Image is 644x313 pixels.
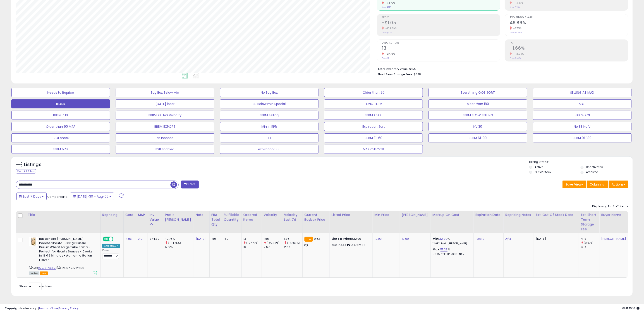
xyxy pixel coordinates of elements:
[433,253,470,256] p: 17.80% Profit [PERSON_NAME]
[284,245,302,249] div: 2.57
[512,52,524,56] small: -112.99%
[284,213,301,222] div: Velocity Last 7d
[439,237,448,241] a: 32.30
[102,244,120,248] div: Amazon AI *
[116,133,214,142] button: as needed
[11,145,110,154] button: BBBM MAP
[581,245,599,249] div: 4.14
[433,242,470,245] p: 12.09% Profit [PERSON_NAME]
[211,237,218,241] div: 180
[510,20,628,26] h2: 46.86%
[39,306,58,311] a: Terms of Use
[587,181,608,188] button: Columns
[196,237,206,241] a: [DATE]
[116,88,214,97] button: Buy Box Below Min
[16,169,36,174] div: Clear All Filters
[382,42,500,44] span: Ordered Items
[264,237,282,241] div: 1.86
[590,182,604,187] span: Columns
[476,237,486,241] a: [DATE]
[384,1,395,5] small: -34.72%
[601,213,628,217] div: Buyer Name
[402,237,409,241] a: 13.99
[510,46,628,52] h2: -1.66%
[592,204,628,209] div: Displaying 1 to 1 of 1 items
[510,57,521,59] small: Prev: 12.78%
[165,213,192,222] div: Profit [PERSON_NAME]
[533,99,632,108] button: MAP
[264,245,282,249] div: 2.57
[533,88,632,97] button: SELLING AT MAX
[102,249,120,259] div: Preset:
[116,99,214,108] button: [DATE] loser
[375,213,398,217] div: Min Price
[382,20,500,26] h2: -$1.05
[510,42,628,44] span: ROI
[382,46,500,52] h2: 13
[243,237,262,241] div: 13
[332,243,369,247] div: $12.99
[476,213,502,217] div: Expiration Date
[11,133,110,142] button: -ROI check
[150,237,160,241] div: 874.80
[77,194,108,199] span: [DATE]-30 - Aug-05
[510,6,520,9] small: Prev: 5.19%
[165,245,194,249] div: 5.19%
[474,211,503,233] th: CSV column name: cust_attr_2_Expiration Date
[433,247,441,252] b: Max:
[586,170,598,174] label: Archived
[324,111,423,120] button: BBBM > 500
[402,213,429,217] div: [PERSON_NAME]
[324,122,423,131] button: Expiration Sort
[505,237,511,241] a: N/A
[24,161,41,168] h5: Listings
[70,193,114,200] button: [DATE]-30 - Aug-05
[28,213,98,217] div: Title
[510,31,522,34] small: Prev: 64.29%
[224,237,238,241] div: 162
[441,247,448,252] a: 51.23
[429,111,527,120] button: BBBM SLOW SELLING
[11,88,110,97] button: Needs to Reprice
[181,181,199,188] button: Filters
[382,6,391,9] small: Prev: $215
[512,27,522,30] small: -27.11%
[599,211,630,233] th: CSV column name: cust_attr_4_Buyer Name
[138,237,143,241] a: 0.01
[165,237,194,241] div: -0.75%
[125,213,134,217] div: Cost
[586,165,603,169] label: Deactivated
[433,237,470,245] div: %
[29,271,39,275] span: All listings currently available for purchase on Amazon
[39,237,94,263] b: Rustichella [PERSON_NAME] Paccheri Pasta - 500g Classic Durum Wheat Large Tube Pasta - Perfect fo...
[433,247,470,256] div: %
[19,284,52,289] span: Show: entries
[433,213,472,217] div: Markup on Cost
[102,213,122,217] div: Repricing
[220,111,319,120] button: BBBM Selling
[267,241,279,245] small: (-27.63%)
[382,31,392,34] small: Prev: $11.18
[125,237,132,241] a: 4.86
[536,237,575,241] p: [DATE]
[116,145,214,154] button: B2B Enabled
[529,160,633,164] p: Listing States:
[224,213,239,222] div: Fulfillable Quantity
[150,213,161,222] div: Inv. value
[510,16,628,19] span: Avg. Buybox Share
[116,111,214,120] button: BBBM >10 NO Velocity
[429,122,527,131] button: NV 30
[384,27,397,30] small: -109.39%
[378,66,625,71] li: $875
[304,213,328,222] div: Current Buybox Price
[243,245,262,249] div: 18
[103,237,109,241] span: ON
[220,133,319,142] button: LILF
[113,237,120,241] span: OFF
[40,271,48,275] span: FBA
[384,52,395,56] small: -27.78%
[433,237,439,241] b: Min:
[5,306,21,311] strong: Copyright
[503,211,534,233] th: CSV column name: cust_attr_3_Repricing Notes
[220,122,319,131] button: Min in RPR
